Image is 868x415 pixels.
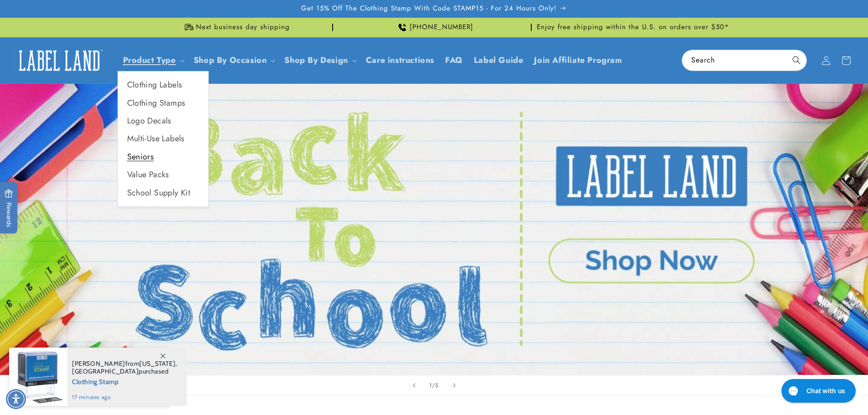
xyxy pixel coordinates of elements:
a: Product Type [123,54,176,66]
span: 1 [429,381,432,390]
iframe: Gorgias live chat messenger [777,376,859,406]
span: Clothing Stamp [72,375,177,387]
span: Shop By Occasion [194,55,267,66]
a: Clothing Labels [118,76,208,94]
a: Join Affiliate Program [529,50,627,71]
span: [US_STATE] [139,359,175,368]
div: Announcement [535,18,730,37]
span: Join Affiliate Program [534,55,622,66]
div: Announcement [337,18,532,37]
span: 5 [435,381,439,390]
img: Label Land [14,46,105,75]
a: Clothing Stamps [118,94,208,112]
span: [PHONE_NUMBER] [410,23,473,32]
button: Next slide [444,375,464,395]
a: School Supply Kit [118,184,208,202]
summary: Shop By Occasion [188,50,279,71]
a: Multi-Use Labels [118,130,208,148]
a: Shop By Design [284,54,348,66]
div: Announcement [138,18,333,37]
a: FAQ [440,50,468,71]
button: Previous slide [404,375,424,395]
summary: Product Type [118,50,188,71]
span: Rewards [5,189,13,227]
div: Accessibility Menu [6,389,26,409]
a: Label Guide [468,50,529,71]
a: Seniors [118,148,208,166]
span: Care instructions [366,55,434,66]
span: from , purchased [72,360,177,375]
a: Value Packs [118,166,208,184]
span: / [432,381,435,390]
a: Logo Decals [118,112,208,130]
span: Enjoy free shipping within the U.S. on orders over $50* [537,23,729,32]
span: Next business day shipping [196,23,290,32]
span: FAQ [445,55,463,66]
span: Label Guide [474,55,524,66]
summary: Shop By Design [279,50,360,71]
button: Search [786,50,806,70]
span: 17 minutes ago [72,393,177,401]
a: Care instructions [360,50,440,71]
span: [PERSON_NAME] [72,359,125,368]
span: Get 15% Off The Clothing Stamp With Code STAMP15 - For 24 Hours Only! [301,4,557,13]
span: [GEOGRAPHIC_DATA] [72,367,139,375]
a: Label Land [10,43,108,78]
